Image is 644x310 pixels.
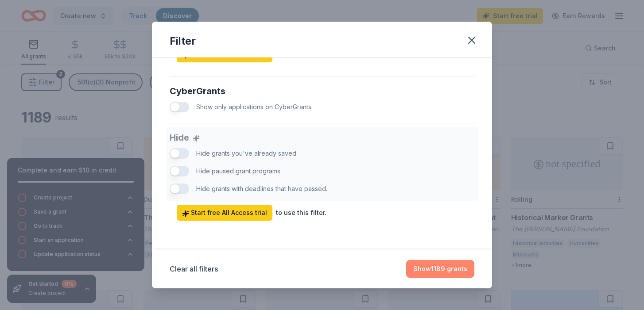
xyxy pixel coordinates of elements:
div: Filter [170,34,196,48]
span: Start free All Access trial [182,207,267,218]
a: Start free All Access trial [177,205,272,221]
div: to use this filter. [276,207,326,218]
button: Show1189 grants [406,260,474,278]
span: Show only applications on CyberGrants. [196,103,313,111]
div: CyberGrants [170,84,474,98]
button: Clear all filters [170,264,218,274]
